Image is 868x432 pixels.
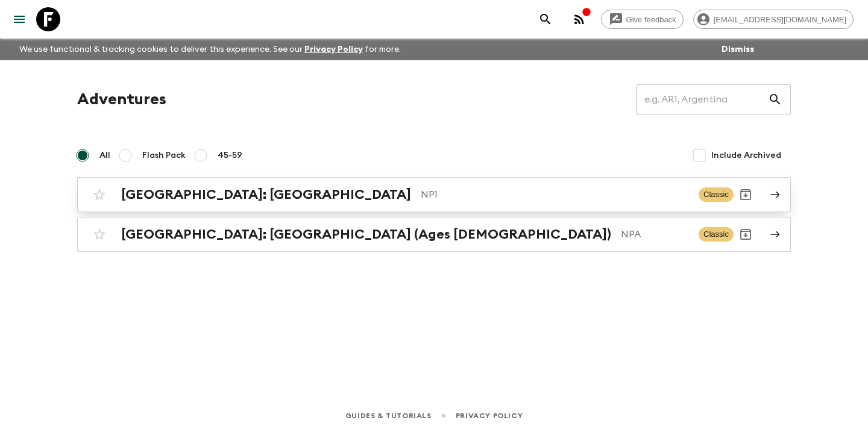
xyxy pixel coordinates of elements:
[699,187,734,202] span: Classic
[693,10,854,29] div: [EMAIL_ADDRESS][DOMAIN_NAME]
[304,45,363,54] a: Privacy Policy
[14,39,406,60] p: We use functional & tracking cookies to deliver this experience. See our for more.
[345,409,432,422] a: Guides & Tutorials
[99,149,110,161] span: All
[621,227,689,242] p: NPA
[121,187,411,202] h2: [GEOGRAPHIC_DATA]: [GEOGRAPHIC_DATA]
[734,183,758,207] button: Archive
[699,227,734,242] span: Classic
[734,222,758,246] button: Archive
[636,83,768,116] input: e.g. AR1, Argentina
[7,7,31,31] button: menu
[77,87,166,111] h1: Adventures
[707,15,853,24] span: [EMAIL_ADDRESS][DOMAIN_NAME]
[533,7,558,31] button: search adventures
[620,15,683,24] span: Give feedback
[77,217,791,252] a: [GEOGRAPHIC_DATA]: [GEOGRAPHIC_DATA] (Ages [DEMOGRAPHIC_DATA])NPAClassicArchive
[421,187,689,202] p: NP1
[77,177,791,212] a: [GEOGRAPHIC_DATA]: [GEOGRAPHIC_DATA]NP1ClassicArchive
[719,41,757,58] button: Dismiss
[121,227,611,242] h2: [GEOGRAPHIC_DATA]: [GEOGRAPHIC_DATA] (Ages [DEMOGRAPHIC_DATA])
[142,149,186,161] span: Flash Pack
[601,10,684,29] a: Give feedback
[218,149,242,161] span: 45-59
[711,149,781,161] span: Include Archived
[456,409,523,422] a: Privacy Policy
